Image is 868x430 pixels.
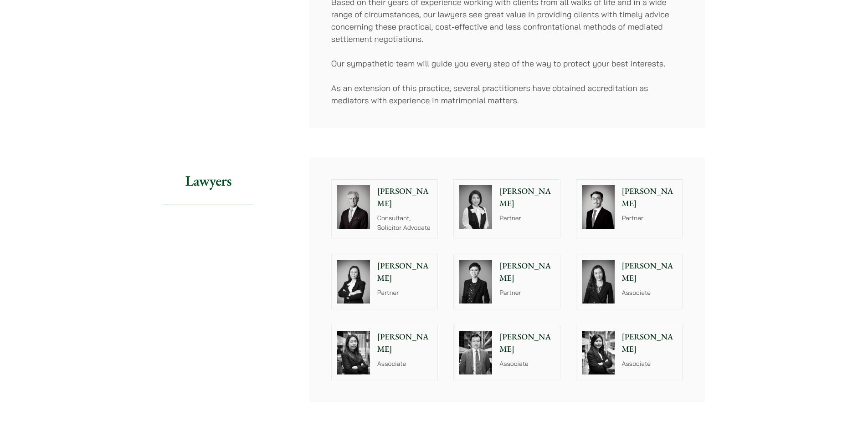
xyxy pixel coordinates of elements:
[622,213,677,223] p: Partner
[377,260,432,284] p: [PERSON_NAME]
[499,359,555,369] p: Associate
[453,325,560,380] a: [PERSON_NAME] Associate
[331,179,438,238] a: [PERSON_NAME] Consultant, Solicitor Advocate
[499,331,555,355] p: [PERSON_NAME]
[576,325,683,380] a: [PERSON_NAME] Associate
[576,179,683,238] a: [PERSON_NAME] Partner
[622,288,677,298] p: Associate
[377,185,432,210] p: [PERSON_NAME]
[331,57,683,70] p: Our sympathetic team will guide you every step of the way to protect your best interests.
[164,157,253,204] h2: Lawyers
[622,260,677,284] p: [PERSON_NAME]
[377,359,432,369] p: Associate
[622,331,677,355] p: [PERSON_NAME]
[622,359,677,369] p: Associate
[377,331,432,355] p: [PERSON_NAME]
[576,254,683,309] a: [PERSON_NAME] Associate
[377,288,432,298] p: Partner
[453,254,560,309] a: [PERSON_NAME] Partner
[331,254,438,309] a: [PERSON_NAME] Partner
[499,260,555,284] p: [PERSON_NAME]
[331,82,683,106] p: As an extension of this practice, several practitioners have obtained accreditation as mediators ...
[331,325,438,380] a: [PERSON_NAME] Associate
[622,185,677,210] p: [PERSON_NAME]
[499,213,555,223] p: Partner
[499,288,555,298] p: Partner
[377,213,432,233] p: Consultant, Solicitor Advocate
[499,185,555,210] p: [PERSON_NAME]
[453,179,560,238] a: [PERSON_NAME] Partner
